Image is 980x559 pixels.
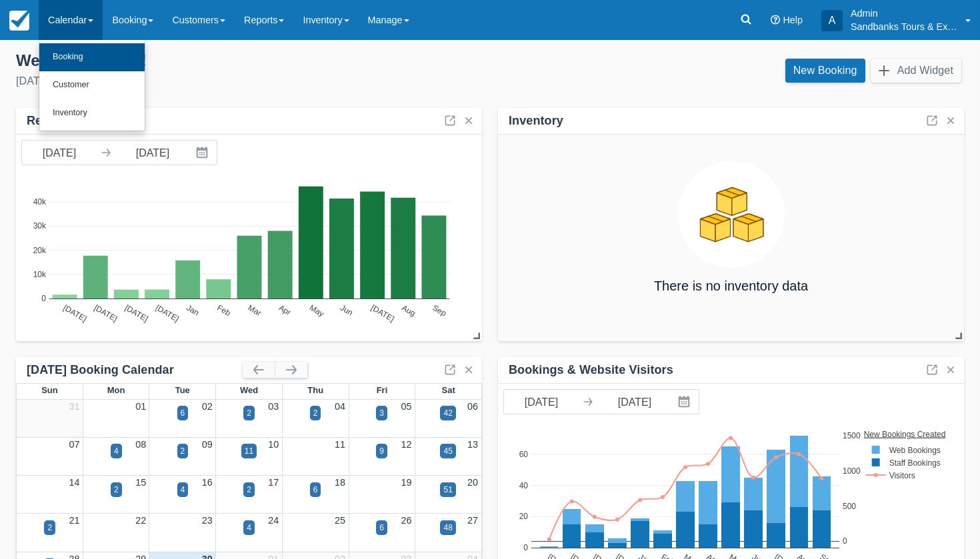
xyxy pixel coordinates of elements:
a: Customer [39,71,145,99]
button: Add Widget [871,59,961,83]
a: 19 [401,477,411,488]
a: 04 [335,401,345,412]
div: 4 [181,484,185,496]
a: New Booking [785,59,865,83]
div: 6 [181,407,185,419]
input: End Date [597,390,672,414]
button: Interact with the calendar and add the check-in date for your trip. [190,141,217,165]
a: 08 [135,439,146,450]
a: 26 [401,515,411,526]
div: Inventory [509,113,563,129]
i: Help [771,15,780,25]
a: 22 [135,515,146,526]
span: Fri [377,385,388,395]
div: 2 [247,484,251,496]
a: Inventory [39,99,145,127]
div: 48 [443,522,452,534]
a: 21 [69,515,80,526]
a: 01 [135,401,146,412]
input: End Date [115,141,190,165]
text: New Bookings Created [863,429,945,438]
div: 2 [114,484,119,496]
span: Tue [175,385,190,395]
div: Bookings & Website Visitors [509,362,673,378]
span: Sat [442,385,455,395]
p: Sandbanks Tours & Experiences [851,20,957,33]
div: 4 [247,522,251,534]
a: 23 [202,515,213,526]
a: 11 [335,439,345,450]
a: 09 [202,439,213,450]
div: 42 [443,407,452,419]
span: Sun [41,385,57,395]
a: 16 [202,477,213,488]
a: 24 [268,515,279,526]
a: 14 [69,477,80,488]
input: Start Date [504,390,579,414]
a: 15 [135,477,146,488]
a: 10 [268,439,279,450]
a: 12 [401,439,411,450]
div: 6 [379,522,384,534]
div: 45 [443,445,452,457]
input: Start Date [22,141,97,165]
div: 2 [181,445,185,457]
a: 02 [202,401,213,412]
div: 51 [443,484,452,496]
button: Interact with the calendar and add the check-in date for your trip. [672,390,699,414]
a: 25 [335,515,345,526]
p: Admin [851,7,957,20]
a: 20 [467,477,478,488]
div: 6 [313,484,318,496]
a: Booking [39,43,145,71]
div: Revenue by Month [27,113,134,129]
div: 11 [245,445,253,457]
div: 2 [47,522,52,534]
div: 9 [379,445,384,457]
a: 06 [467,401,478,412]
span: Mon [107,385,125,395]
div: Welcome , Admin ! [16,51,479,71]
div: 2 [247,407,251,419]
ul: Calendar [39,40,145,131]
div: [DATE] Booking Calendar [27,362,243,378]
img: inventory.png [678,161,785,268]
span: Thu [307,385,323,395]
a: 27 [467,515,478,526]
span: Help [783,15,803,25]
div: 3 [379,407,384,419]
a: 17 [268,477,279,488]
a: 13 [467,439,478,450]
a: 18 [335,477,345,488]
span: Wed [240,385,258,395]
a: 07 [69,439,80,450]
a: 05 [401,401,411,412]
div: 4 [114,445,119,457]
a: 03 [268,401,279,412]
h4: There is no inventory data [654,279,808,293]
img: checkfront-main-nav-mini-logo.png [9,11,29,31]
a: 31 [69,401,80,412]
div: A [821,10,843,31]
div: [DATE] [16,73,479,89]
div: 2 [313,407,318,419]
